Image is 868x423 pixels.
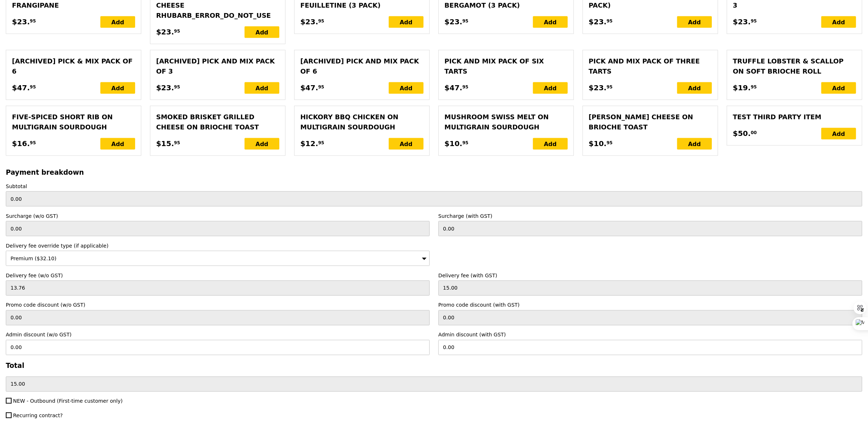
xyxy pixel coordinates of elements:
label: Subtotal [6,183,862,190]
span: 95 [462,18,468,24]
span: 95 [751,18,757,24]
div: Truffle Lobster & Scallop on Soft Brioche Roll [733,56,856,76]
span: 95 [318,84,324,90]
div: Add [677,82,712,94]
span: $12. [300,138,318,149]
span: NEW - Outbound (First-time customer only) [13,398,123,404]
span: 95 [30,84,36,90]
label: Delivery fee (with GST) [438,272,862,279]
input: Recurring contract? [6,412,12,418]
span: 95 [462,140,468,146]
label: Promo code discount (w/o GST) [6,302,430,309]
span: Premium ($32.10) [11,256,57,261]
span: 95 [174,28,180,34]
h3: Payment breakdown [6,169,862,176]
span: $47. [300,82,318,93]
div: Add [100,16,135,28]
div: Add [100,82,135,94]
span: $23. [445,16,462,27]
div: Add [389,82,423,94]
div: Add [245,138,279,150]
div: [PERSON_NAME] Cheese on Brioche Toast [589,112,712,132]
div: Add [389,16,423,28]
div: Add [533,82,568,94]
span: $23. [12,16,30,27]
span: 95 [462,84,468,90]
label: Delivery fee (w/o GST) [6,272,430,279]
span: $15. [156,138,174,149]
div: [Archived] Pick & mix pack of 6 [12,56,135,76]
div: Add [821,128,856,140]
span: 95 [30,140,36,146]
div: [Archived] Pick and mix pack of 3 [156,56,279,76]
span: $23. [589,82,606,93]
span: $23. [156,26,174,37]
span: 95 [174,140,180,146]
span: $19. [733,82,751,93]
div: Add [533,16,568,28]
span: $16. [12,138,30,149]
div: [Archived] Pick and mix pack of 6 [300,56,423,76]
h3: Total [6,362,862,370]
div: Add [821,16,856,28]
div: Add [100,138,135,150]
span: $23. [300,16,318,27]
span: $23. [156,82,174,93]
span: 95 [318,18,324,24]
span: Recurring contract? [13,413,63,419]
label: Promo code discount (with GST) [438,302,862,309]
div: Test third party item [733,112,856,122]
div: Mushroom Swiss Melt on Multigrain Sourdough [445,112,568,132]
div: Add [245,26,279,38]
input: NEW - Outbound (First-time customer only) [6,398,12,404]
span: $47. [12,82,30,93]
label: Surcharge (with GST) [438,212,862,220]
span: 95 [30,18,36,24]
span: $23. [733,16,751,27]
span: $23. [589,16,606,27]
span: 95 [606,84,613,90]
div: Add [389,138,423,150]
div: Add [677,16,712,28]
div: Add [245,82,279,94]
span: 00 [751,130,757,136]
div: Pick and mix pack of six tarts [445,56,568,76]
span: $10. [589,138,606,149]
div: Add [533,138,568,150]
span: 95 [606,18,613,24]
div: Pick and mix pack of three tarts [589,56,712,76]
div: Hickory BBQ Chicken on Multigrain Sourdough [300,112,423,132]
label: Delivery fee override type (if applicable) [6,242,430,249]
div: Smoked Brisket Grilled Cheese on Brioche Toast [156,112,279,132]
div: Add [821,82,856,94]
label: Surcharge (w/o GST) [6,212,430,220]
label: Admin discount (with GST) [438,331,862,339]
span: $47. [445,82,462,93]
span: $10. [445,138,462,149]
div: Five‑spiced Short Rib on Multigrain Sourdough [12,112,135,132]
label: Admin discount (w/o GST) [6,331,430,339]
span: 95 [751,84,757,90]
span: 95 [174,84,180,90]
span: $50. [733,128,751,139]
span: 95 [606,140,613,146]
span: 95 [318,140,324,146]
div: Add [677,138,712,150]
